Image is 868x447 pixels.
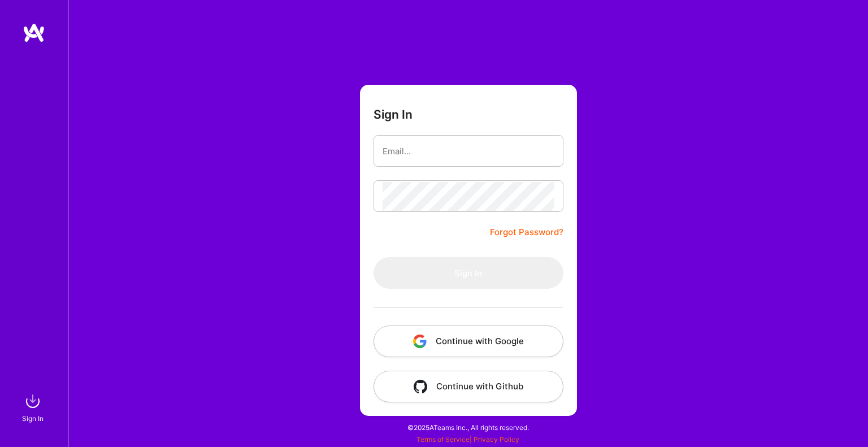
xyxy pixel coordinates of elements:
[23,23,45,43] img: logo
[383,137,554,166] input: Email...
[24,390,44,424] a: sign inSign In
[374,107,413,121] h3: Sign In
[374,257,563,289] button: Sign In
[474,435,519,444] a: Privacy Policy
[21,390,44,413] img: sign in
[416,435,470,444] a: Terms of Service
[374,371,563,402] button: Continue with Github
[413,335,427,348] img: icon
[374,326,563,357] button: Continue with Google
[22,413,44,424] div: Sign In
[414,380,427,393] img: icon
[490,225,563,239] a: Forgot Password?
[416,435,519,444] span: |
[68,413,868,441] div: © 2025 ATeams Inc., All rights reserved.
